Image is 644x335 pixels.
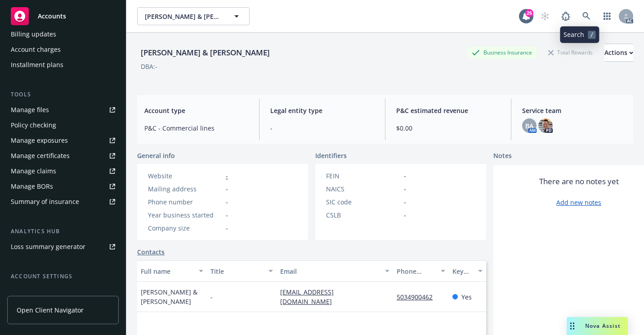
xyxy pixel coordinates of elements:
div: Key contact [452,267,473,276]
a: Contacts [137,247,165,257]
button: Title [207,260,277,282]
a: Manage claims [7,164,119,178]
span: - [404,171,406,181]
div: SIC code [326,197,400,207]
button: [PERSON_NAME] & [PERSON_NAME] [137,7,250,25]
div: Billing updates [11,27,56,41]
span: BA [525,121,533,131]
div: Email [280,267,380,276]
span: Service team [522,106,626,115]
div: Manage BORs [11,179,53,194]
a: Account charges [7,42,119,57]
div: Title [210,267,263,276]
button: Phone number [393,260,449,282]
a: Installment plans [7,58,119,72]
div: Account charges [11,42,61,57]
a: Report a Bug [557,7,575,25]
span: - [404,210,406,220]
span: - [226,223,228,233]
div: Phone number [397,267,435,276]
div: Year business started [148,210,222,220]
div: Summary of insurance [11,195,79,209]
button: Key contact [449,260,486,282]
span: Account type [144,106,248,115]
div: Manage files [11,103,49,117]
a: 5034900462 [397,293,440,301]
div: Analytics hub [7,227,119,236]
span: [PERSON_NAME] & [PERSON_NAME] [145,12,223,21]
span: - [404,184,406,194]
a: Service team [7,285,119,299]
a: Manage certificates [7,149,119,163]
div: Account settings [7,272,119,281]
div: Phone number [148,197,222,207]
img: photo [538,118,553,133]
div: Tools [7,90,119,99]
div: Actions [604,44,633,61]
a: Add new notes [556,198,601,207]
div: DBA: - [141,62,157,71]
div: Mailing address [148,184,222,194]
span: - [210,292,213,302]
span: Open Client Navigator [17,305,84,315]
span: $0.00 [396,123,500,133]
span: Yes [461,292,472,302]
div: Total Rewards [544,47,597,58]
div: FEIN [326,171,400,181]
a: - [226,172,228,180]
div: 26 [525,9,533,17]
div: Manage certificates [11,149,70,163]
a: Start snowing [536,7,554,25]
a: Manage files [7,103,119,117]
div: Manage claims [11,164,56,178]
span: - [270,123,374,133]
div: Policy checking [11,118,56,132]
a: Accounts [7,4,119,29]
a: Loss summary generator [7,240,119,254]
button: Email [277,260,393,282]
span: P&C estimated revenue [396,106,500,115]
a: Search [577,7,595,25]
a: Manage exposures [7,133,119,148]
div: Manage exposures [11,133,68,148]
div: Website [148,171,222,181]
div: Installment plans [11,58,63,72]
button: Full name [137,260,207,282]
div: Loss summary generator [11,240,85,254]
div: Full name [141,267,193,276]
span: - [226,210,228,220]
span: Notes [493,151,512,162]
span: - [226,197,228,207]
button: Nova Assist [567,317,628,335]
div: Company size [148,223,222,233]
span: - [226,184,228,194]
a: Manage BORs [7,179,119,194]
span: Legal entity type [270,106,374,115]
span: General info [137,151,175,160]
a: Billing updates [7,27,119,41]
div: Business Insurance [467,47,537,58]
span: There are no notes yet [539,176,619,187]
span: Identifiers [315,151,347,160]
span: Accounts [38,13,66,20]
div: NAICS [326,184,400,194]
button: Actions [604,44,633,62]
a: [EMAIL_ADDRESS][DOMAIN_NAME] [280,288,339,306]
a: Switch app [598,7,616,25]
a: Summary of insurance [7,195,119,209]
div: [PERSON_NAME] & [PERSON_NAME] [137,47,273,59]
span: [PERSON_NAME] & [PERSON_NAME] [141,287,203,306]
div: CSLB [326,210,400,220]
span: Nova Assist [585,322,621,330]
a: Policy checking [7,118,119,132]
div: Service team [11,285,49,299]
span: P&C - Commercial lines [144,123,248,133]
div: Drag to move [567,317,578,335]
span: - [404,197,406,207]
